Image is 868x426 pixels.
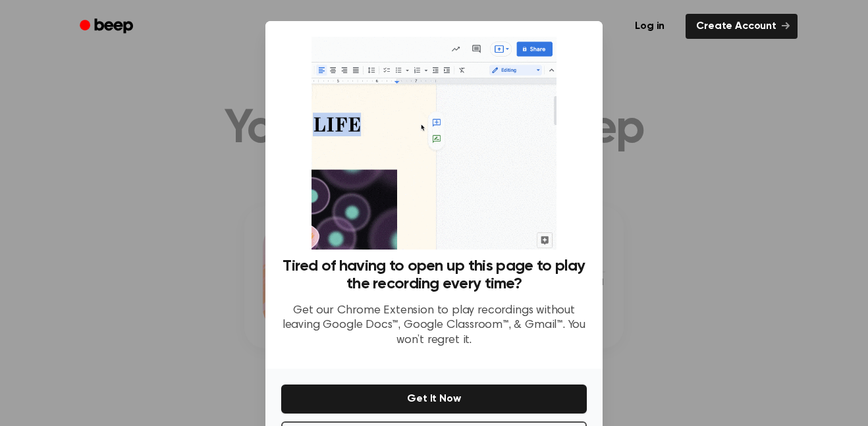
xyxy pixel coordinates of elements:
[281,257,587,293] h3: Tired of having to open up this page to play the recording every time?
[281,304,587,348] p: Get our Chrome Extension to play recordings without leaving Google Docs™, Google Classroom™, & Gm...
[70,14,145,40] a: Beep
[622,11,678,41] a: Log in
[281,385,587,413] button: Get It Now
[312,37,556,250] img: Beep extension in action
[686,14,798,39] a: Create Account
